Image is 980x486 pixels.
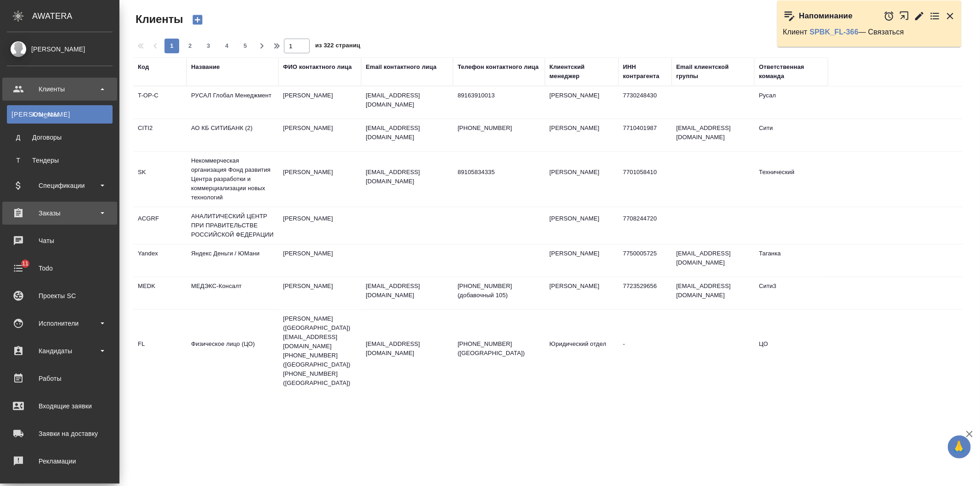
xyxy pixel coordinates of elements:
p: [EMAIL_ADDRESS][DOMAIN_NAME] [366,91,448,109]
p: 89105834335 [458,168,540,177]
div: Email клиентской группы [676,62,750,81]
td: [EMAIL_ADDRESS][DOMAIN_NAME] [672,244,754,277]
a: Заявки на доставку [2,422,117,445]
td: [PERSON_NAME] [545,163,618,195]
span: 2 [183,41,198,51]
td: РУСАЛ Глобал Менеджмент [187,86,278,119]
td: [PERSON_NAME] [545,244,618,277]
td: CITI2 [133,119,187,151]
a: Рекламации [2,450,117,473]
td: Некоммерческая организация Фонд развития Центра разработки и коммерциализации новых технологий [187,152,278,207]
p: [EMAIL_ADDRESS][DOMAIN_NAME] [366,124,448,142]
div: Рекламации [7,454,113,468]
a: Работы [2,367,117,390]
a: Чаты [2,229,117,252]
div: ИНН контрагента [623,62,667,81]
td: Физическое лицо (ЦО) [187,335,278,367]
button: 2 [183,39,198,53]
td: АНАЛИТИЧЕСКИЙ ЦЕНТР ПРИ ПРАВИТЕЛЬСТВЕ РОССИЙСКОЙ ФЕДЕРАЦИИ [187,207,278,244]
td: ЦО [754,335,828,367]
td: 7723529656 [618,277,672,309]
span: Клиенты [133,12,183,27]
button: 3 [201,39,216,53]
td: 7701058410 [618,163,672,195]
a: 11Todo [2,257,117,280]
span: из 322 страниц [315,40,360,53]
div: Исполнители [7,316,113,330]
td: [PERSON_NAME] ([GEOGRAPHIC_DATA]) [EMAIL_ADDRESS][DOMAIN_NAME] [PHONE_NUMBER] ([GEOGRAPHIC_DATA])... [278,310,361,392]
td: АО КБ СИТИБАНК (2) [187,119,278,151]
div: Todo [7,261,113,275]
button: Редактировать [914,11,925,22]
td: [EMAIL_ADDRESS][DOMAIN_NAME] [672,277,754,309]
a: Проекты SC [2,284,117,307]
div: Заказы [7,206,113,220]
div: Клиенты [11,110,108,119]
div: Спецификации [7,179,113,192]
td: [PERSON_NAME] [545,119,618,151]
button: Перейти в todo [929,11,940,22]
div: Клиентский менеджер [549,62,614,81]
td: 7750005725 [618,244,672,277]
button: 5 [238,39,253,53]
p: [EMAIL_ADDRESS][DOMAIN_NAME] [366,282,448,300]
p: [PHONE_NUMBER] ([GEOGRAPHIC_DATA]) [458,339,540,358]
td: Яндекс Деньги / ЮМани [187,244,278,277]
div: Проекты SC [7,289,113,303]
a: ДДоговоры [7,128,113,147]
td: 7708244720 [618,209,672,242]
button: Закрыть [945,11,956,22]
button: 4 [220,39,234,53]
td: T-OP-C [133,86,187,119]
td: ACGRF [133,209,187,242]
td: [PERSON_NAME] [545,277,618,309]
td: MEDK [133,277,187,309]
span: 5 [238,41,253,51]
button: 🙏 [948,435,971,458]
div: Кандидаты [7,344,113,358]
td: [PERSON_NAME] [278,244,361,277]
td: Таганка [754,244,828,277]
div: Заявки на доставку [7,427,113,441]
td: Сити3 [754,277,828,309]
a: Входящие заявки [2,395,117,418]
td: [PERSON_NAME] [278,86,361,119]
div: Ответственная команда [759,62,823,81]
a: ТТендеры [7,151,113,170]
div: Название [191,62,220,72]
div: Код [138,62,149,72]
span: 11 [17,259,34,268]
span: 4 [220,41,234,51]
div: Email контактного лица [366,62,436,72]
td: Сити [754,119,828,151]
div: Работы [7,372,113,385]
td: Русал [754,86,828,119]
td: [EMAIL_ADDRESS][DOMAIN_NAME] [672,119,754,151]
div: AWATERA [32,7,119,25]
span: 3 [201,41,216,51]
div: [PERSON_NAME] [7,44,113,54]
p: Клиент — Связаться [783,28,956,37]
td: Юридический отдел [545,335,618,367]
button: Открыть в новой вкладке [899,6,910,26]
span: 🙏 [952,437,967,457]
p: Напоминание [799,11,853,21]
div: Тендеры [11,156,108,165]
td: [PERSON_NAME] [278,277,361,309]
td: - [618,335,672,367]
div: Договоры [11,133,108,142]
p: [EMAIL_ADDRESS][DOMAIN_NAME] [366,339,448,358]
td: МЕДЭКС-Консалт [187,277,278,309]
p: [PHONE_NUMBER] (добавочный 105) [458,282,540,300]
div: Клиенты [7,82,113,96]
p: 89163910013 [458,91,540,100]
div: Входящие заявки [7,399,113,413]
td: [PERSON_NAME] [278,163,361,195]
a: SPBK_FL-366 [810,28,859,36]
a: [PERSON_NAME]Клиенты [7,105,113,124]
td: Yandex [133,244,187,277]
td: FL [133,335,187,367]
td: SK [133,163,187,195]
td: [PERSON_NAME] [545,209,618,242]
button: Создать [187,12,209,28]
